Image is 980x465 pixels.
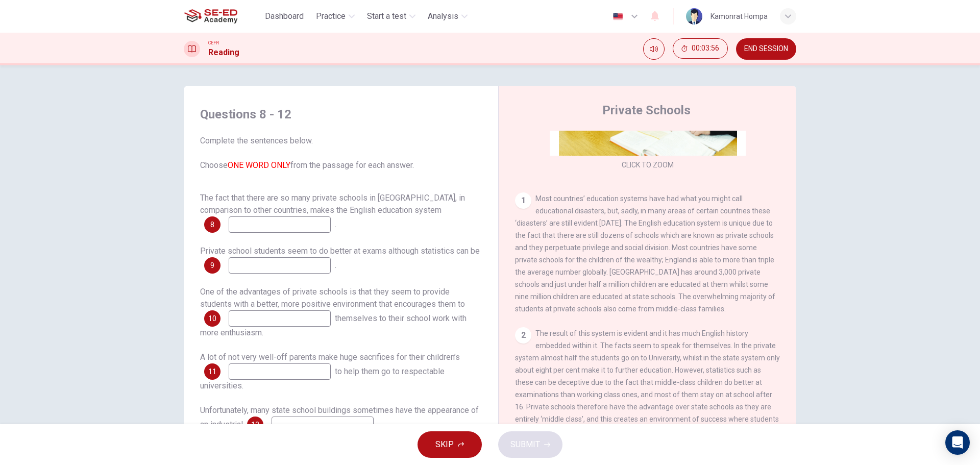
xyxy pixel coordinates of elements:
[428,10,458,22] span: Analysis
[515,192,531,209] div: 1
[692,44,719,53] span: 00:03:56
[200,246,480,256] span: Private school students seem to do better at exams although statistics can be
[686,8,702,25] img: Profile picture
[424,7,472,26] button: Analysis
[200,352,460,362] span: A lot of not very well-off parents make huge sacrifices for their children’s
[312,7,359,26] button: Practice
[515,327,531,344] div: 2
[335,260,336,270] span: .
[515,329,780,435] span: The result of this system is evident and it has much English history embedded within it. The fact...
[945,430,970,455] div: Open Intercom Messenger
[335,219,336,229] span: .
[228,160,290,170] font: ONE WORD ONLY
[435,437,454,452] span: SKIP
[251,421,259,428] span: 12
[611,13,624,20] img: en
[208,39,219,46] span: CEFR
[261,7,308,26] button: Dashboard
[316,10,346,22] span: Practice
[265,10,304,22] span: Dashboard
[210,221,214,228] span: 8
[673,38,728,60] div: Hide
[602,102,691,118] h4: Private Schools
[200,405,479,429] span: Unfortunately, many state school buildings sometimes have the appearance of an industrial
[208,46,239,59] h1: Reading
[673,38,728,59] button: 00:03:56
[200,106,482,123] h4: Questions 8 - 12
[378,420,379,429] span: .
[363,7,420,26] button: Start a test
[643,38,665,60] div: Mute
[200,287,465,309] span: One of the advantages of private schools is that they seem to provide students with a better, mor...
[200,135,482,172] span: Complete the sentences below. Choose from the passage for each answer.
[184,6,237,27] img: SE-ED Academy logo
[710,10,768,22] div: Kamonrat Hompa
[210,262,214,269] span: 9
[200,193,465,215] span: The fact that there are so many private schools in [GEOGRAPHIC_DATA], in comparison to other coun...
[744,45,788,53] span: END SESSION
[736,38,796,60] button: END SESSION
[367,10,406,22] span: Start a test
[418,431,482,458] button: SKIP
[208,368,216,375] span: 11
[515,194,775,313] span: Most countries’ education systems have had what you might call educational disasters, but, sadly,...
[184,6,261,27] a: SE-ED Academy logo
[208,315,216,322] span: 10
